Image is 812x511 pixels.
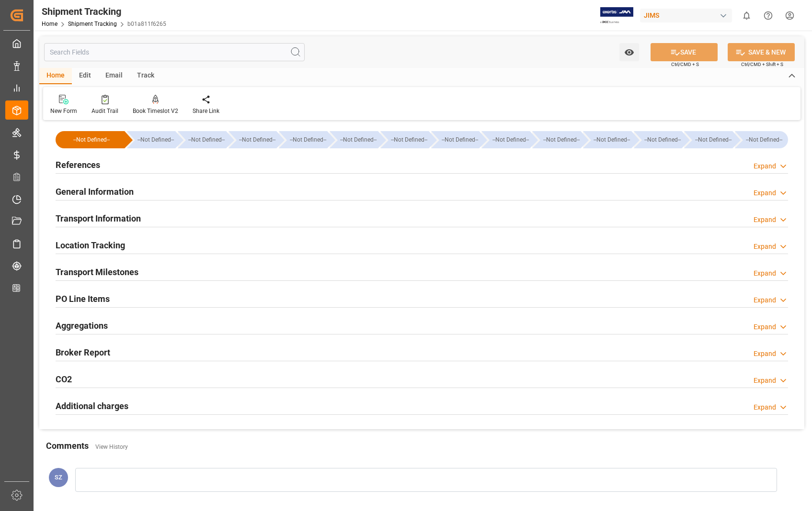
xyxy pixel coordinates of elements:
div: Track [130,68,161,84]
div: Expand [754,295,776,305]
h2: Comments [46,439,89,452]
div: --Not Defined-- [127,131,175,148]
div: --Not Defined-- [481,131,530,148]
a: Home [42,21,57,27]
div: JIMS [640,9,732,22]
img: Exertis%20JAM%20-%20Email%20Logo.jpg_1722504956.jpg [600,7,633,24]
h2: Transport Information [56,212,141,225]
div: --Not Defined-- [684,131,732,148]
div: New Form [50,107,77,115]
div: Expand [754,322,776,332]
div: --Not Defined-- [380,131,429,148]
div: --Not Defined-- [542,131,581,148]
div: --Not Defined-- [744,131,783,148]
h2: Broker Report [56,346,110,359]
div: --Not Defined-- [694,131,732,148]
h2: CO2 [56,373,72,386]
span: Ctrl/CMD + S [671,61,699,68]
a: View History [95,444,128,450]
button: Help Center [757,5,779,26]
h2: PO Line Items [56,292,110,305]
div: --Not Defined-- [279,131,327,148]
div: --Not Defined-- [330,131,378,148]
div: Shipment Tracking [42,4,166,19]
div: Expand [754,376,776,386]
div: --Not Defined-- [634,131,682,148]
h2: Additional charges [56,400,128,412]
div: Home [39,68,72,84]
h2: Location Tracking [56,239,125,252]
span: SZ [55,474,62,481]
div: --Not Defined-- [583,131,631,148]
div: --Not Defined-- [593,131,631,148]
div: --Not Defined-- [288,131,327,148]
div: Expand [754,349,776,359]
div: Edit [72,68,98,84]
div: --Not Defined-- [735,131,788,148]
div: --Not Defined-- [238,131,277,148]
div: --Not Defined-- [441,131,480,148]
a: Shipment Tracking [68,21,117,27]
div: --Not Defined-- [532,131,581,148]
h2: Transport Milestones [56,266,138,278]
div: Expand [754,242,776,252]
h2: General Information [56,185,134,198]
span: Ctrl/CMD + Shift + S [741,61,783,68]
div: --Not Defined-- [491,131,530,148]
button: open menu [619,43,639,61]
div: --Not Defined-- [390,131,429,148]
div: Book Timeslot V2 [133,107,178,115]
div: --Not Defined-- [137,131,175,148]
div: --Not Defined-- [178,131,226,148]
button: SAVE [651,43,718,61]
button: SAVE & NEW [728,43,795,61]
div: Share Link [193,107,219,115]
div: --Not Defined-- [431,131,480,148]
div: Email [98,68,130,84]
h2: References [56,158,100,171]
h2: Aggregations [56,319,108,332]
div: Expand [754,188,776,198]
div: --Not Defined-- [65,131,118,148]
div: Expand [754,161,776,171]
div: --Not Defined-- [339,131,378,148]
div: --Not Defined-- [643,131,682,148]
div: --Not Defined-- [187,131,226,148]
div: Audit Trail [91,107,118,115]
input: Search Fields [44,43,305,61]
div: --Not Defined-- [56,131,125,148]
div: Expand [754,215,776,225]
div: --Not Defined-- [229,131,277,148]
div: Expand [754,402,776,412]
button: JIMS [640,6,736,24]
div: Expand [754,268,776,278]
button: show 0 new notifications [736,5,757,26]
